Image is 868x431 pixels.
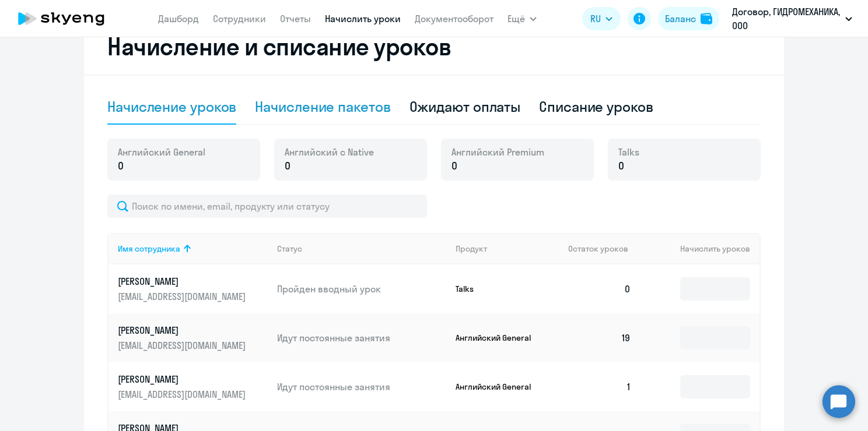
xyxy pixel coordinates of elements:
[409,97,521,116] div: Ожидают оплаты
[280,13,311,24] a: Отчеты
[618,146,639,158] span: Talks
[559,313,640,362] td: 19
[508,7,537,30] button: Ещё
[658,7,719,30] button: Балансbalance
[285,146,374,158] span: Английский с Native
[456,243,559,254] div: Продукт
[277,331,446,344] p: Идут постоянные занятия
[701,13,712,24] img: balance
[568,243,628,254] span: Остаток уроков
[213,13,266,24] a: Сотрудники
[452,158,457,174] span: 0
[277,380,446,393] p: Идут постоянные занятия
[456,243,487,254] div: Продукт
[590,12,601,26] span: RU
[118,339,249,352] p: [EMAIL_ADDRESS][DOMAIN_NAME]
[285,158,290,174] span: 0
[158,13,199,24] a: Дашборд
[118,275,268,303] a: [PERSON_NAME][EMAIL_ADDRESS][DOMAIN_NAME]
[118,275,249,288] p: [PERSON_NAME]
[277,243,446,254] div: Статус
[325,13,401,24] a: Начислить уроки
[456,381,543,392] p: Английский General
[277,282,446,295] p: Пройден вводный урок
[118,324,268,352] a: [PERSON_NAME][EMAIL_ADDRESS][DOMAIN_NAME]
[118,324,249,337] p: [PERSON_NAME]
[255,97,390,116] div: Начисление пакетов
[118,243,180,254] div: Имя сотрудника
[618,158,624,174] span: 0
[640,233,759,264] th: Начислить уроков
[508,12,525,26] span: Ещё
[568,243,640,254] div: Остаток уроков
[118,373,249,386] p: [PERSON_NAME]
[452,146,544,158] span: Английский Premium
[415,13,494,24] a: Документооборот
[582,7,621,30] button: RU
[732,5,841,33] p: Договор, ГИДРОМЕХАНИКА, ООО
[118,373,268,401] a: [PERSON_NAME][EMAIL_ADDRESS][DOMAIN_NAME]
[277,243,302,254] div: Статус
[665,12,696,26] div: Баланс
[456,284,543,294] p: Talks
[559,264,640,313] td: 0
[118,290,249,303] p: [EMAIL_ADDRESS][DOMAIN_NAME]
[559,362,640,411] td: 1
[107,195,427,218] input: Поиск по имени, email, продукту или статусу
[118,388,249,401] p: [EMAIL_ADDRESS][DOMAIN_NAME]
[118,146,205,158] span: Английский General
[107,33,761,61] h2: Начисление и списание уроков
[726,5,858,33] button: Договор, ГИДРОМЕХАНИКА, ООО
[118,158,124,174] span: 0
[456,333,543,343] p: Английский General
[107,97,236,116] div: Начисление уроков
[539,97,653,116] div: Списание уроков
[118,243,268,254] div: Имя сотрудника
